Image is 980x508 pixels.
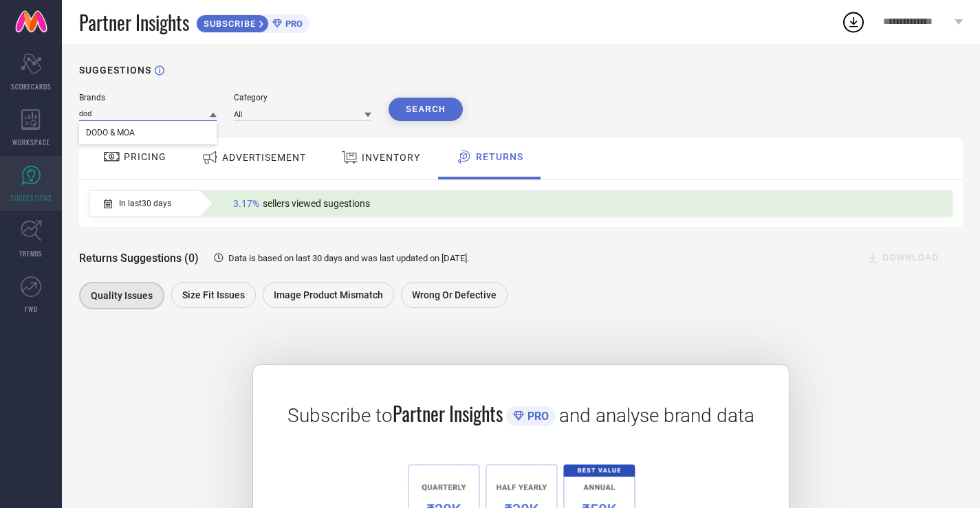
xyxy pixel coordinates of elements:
button: Search [389,98,463,121]
span: DODO & MOA [86,128,135,137]
span: SUBSCRIBE [197,19,259,29]
span: RETURNS [476,151,523,162]
span: Returns Suggestions (0) [79,252,199,265]
span: Wrong or Defective [412,289,497,300]
span: Partner Insights [393,399,503,428]
span: Size fit issues [182,289,245,300]
h1: SUGGESTIONS [79,65,151,76]
div: Brands [79,93,217,102]
span: PRO [524,410,549,423]
div: Percentage of sellers who have viewed suggestions for the current Insight Type [226,195,377,212]
span: TRENDS [19,248,43,258]
span: Partner Insights [79,8,189,36]
span: INVENTORY [362,152,420,163]
span: FWD [25,304,38,314]
span: PRO [282,19,303,29]
a: SUBSCRIBEPRO [196,11,309,33]
span: Image product mismatch [274,289,383,300]
span: and analyse brand data [559,404,754,427]
span: PRICING [124,151,166,162]
span: sellers viewed sugestions [263,198,370,209]
span: WORKSPACE [12,137,50,147]
div: DODO & MOA [79,121,217,144]
div: Category [234,93,371,102]
span: Data is based on last 30 days and was last updated on [DATE] . [228,253,469,263]
span: SUGGESTIONS [10,192,52,203]
span: ADVERTISEMENT [222,152,306,163]
span: 3.17% [233,198,259,209]
span: SCORECARDS [11,81,52,91]
span: In last 30 days [119,199,171,208]
div: Open download list [841,10,866,34]
span: Quality issues [91,290,153,301]
span: Subscribe to [287,404,393,427]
